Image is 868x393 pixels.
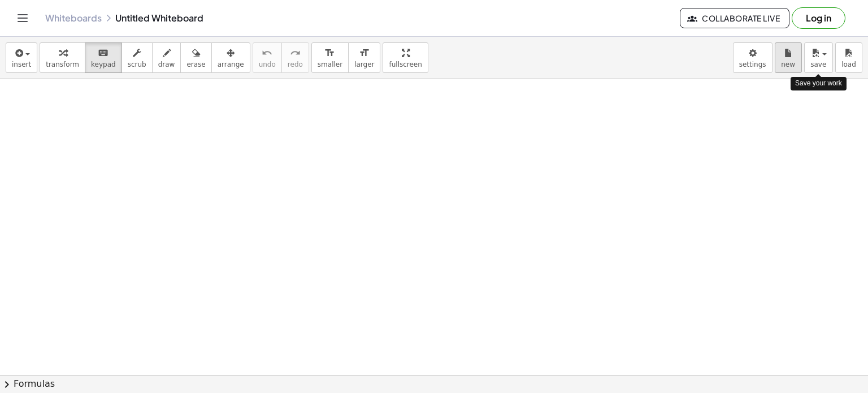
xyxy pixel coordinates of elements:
span: keypad [91,61,116,68]
div: Save your work [791,77,847,90]
span: fullscreen [389,61,422,68]
span: erase [186,61,205,68]
button: keyboardkeypad [85,42,122,73]
button: load [835,42,862,73]
span: insert [12,61,31,68]
span: save [810,61,826,68]
button: erase [180,42,211,73]
span: load [841,61,856,68]
button: format_sizesmaller [311,42,349,73]
button: draw [152,42,181,73]
button: Toggle navigation [14,9,32,27]
i: undo [262,46,272,60]
button: insert [6,42,37,73]
button: Log in [792,7,845,29]
a: Whiteboards [45,12,102,24]
span: transform [46,61,79,68]
span: scrub [128,61,146,68]
span: redo [288,61,303,68]
button: fullscreen [383,42,428,73]
i: format_size [324,46,335,60]
span: smaller [318,61,342,68]
span: larger [354,61,374,68]
span: settings [739,61,766,68]
span: arrange [218,61,244,68]
span: undo [259,61,276,68]
button: save [804,42,833,73]
button: settings [733,42,772,73]
button: undoundo [253,42,282,73]
span: Collaborate Live [689,13,780,23]
button: transform [40,42,85,73]
button: format_sizelarger [348,42,380,73]
button: scrub [121,42,153,73]
button: Collaborate Live [680,8,789,28]
i: keyboard [98,46,108,60]
button: arrange [211,42,250,73]
span: draw [158,61,175,68]
button: redoredo [281,42,309,73]
i: redo [290,46,301,60]
span: new [781,61,795,68]
button: new [775,42,802,73]
i: format_size [359,46,370,60]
